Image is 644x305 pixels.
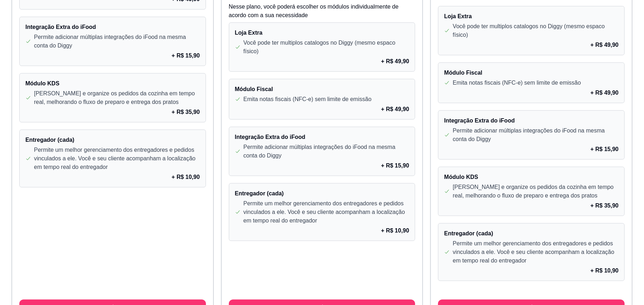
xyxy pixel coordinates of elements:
[453,239,619,265] p: Permite um melhor gerenciamento dos entregadores e pedidos vinculados a ele. Você e seu cliente a...
[25,136,200,144] h4: Entregador (cada)
[381,226,409,235] p: + R$ 10,90
[590,201,619,210] p: + R$ 35,90
[34,146,200,171] p: Permite um melhor gerenciamento dos entregadores e pedidos vinculados a ele. Você e seu cliente a...
[244,199,409,225] p: Permite um melhor gerenciamento dos entregadores e pedidos vinculados a ele. Você e seu cliente a...
[590,41,619,49] p: + R$ 49,90
[590,145,619,154] p: + R$ 15,90
[235,189,409,198] h4: Entregador (cada)
[25,23,200,31] h4: Integração Extra do iFood
[172,108,200,116] p: + R$ 35,90
[453,79,581,87] p: Emita notas fiscais (NFC-e) sem limite de emissão
[590,89,619,97] p: + R$ 49,90
[235,29,409,37] h4: Loja Extra
[235,85,409,94] h4: Módulo Fiscal
[453,183,619,200] p: [PERSON_NAME] e organize os pedidos da cozinha em tempo real, melhorando o fluxo de preparo e ent...
[34,33,200,50] p: Permite adicionar múltiplas integrações do iFood na mesma conta do Diggy
[444,12,619,21] h4: Loja Extra
[25,79,200,88] h4: Módulo KDS
[453,126,619,144] p: Permite adicionar múltiplas integrações do iFood na mesma conta do Diggy
[381,161,409,170] p: + R$ 15,90
[229,2,416,20] p: Nesse plano, você poderá escolher os módulos individualmente de acordo com a sua necessidade
[381,57,409,66] p: + R$ 49,90
[444,173,619,181] h4: Módulo KDS
[172,51,200,60] p: + R$ 15,90
[244,143,409,160] p: Permite adicionar múltiplas integrações do iFood na mesma conta do Diggy
[244,95,372,104] p: Emita notas fiscais (NFC-e) sem limite de emissão
[244,39,409,56] p: Você pode ter multiplos catalogos no Diggy (mesmo espaco físico)
[444,69,619,77] h4: Módulo Fiscal
[235,133,409,141] h4: Integração Extra do iFood
[444,116,619,125] h4: Integração Extra do iFood
[453,22,619,39] p: Você pode ter multiplos catalogos no Diggy (mesmo espaco físico)
[172,173,200,181] p: + R$ 10,90
[34,89,200,106] p: [PERSON_NAME] e organize os pedidos da cozinha em tempo real, melhorando o fluxo de preparo e ent...
[381,105,409,114] p: + R$ 49,90
[444,229,619,238] h4: Entregador (cada)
